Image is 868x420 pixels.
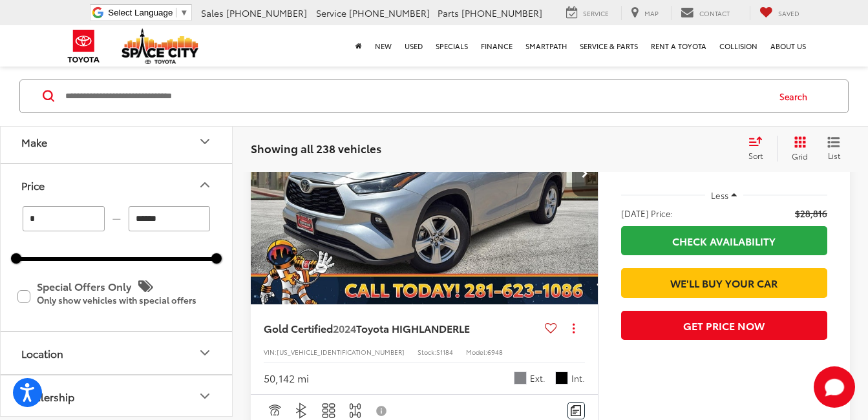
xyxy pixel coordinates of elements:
[17,275,215,318] label: Special Offers Only
[37,296,215,305] p: Only show vehicles with special offers
[64,81,767,112] input: Search by Make, Model, or Keyword
[583,8,609,18] span: Service
[705,184,744,207] button: Less
[530,372,545,384] span: Ext.
[748,150,763,161] span: Sort
[108,8,188,17] a: Select Language​
[176,8,176,17] span: ​
[1,121,233,163] button: MakeMake
[562,317,585,340] button: Actions
[644,25,713,67] a: Rent a Toyota
[818,136,850,162] button: List View
[621,226,827,255] a: Check Availability
[21,179,45,191] div: Price
[571,372,585,384] span: Int.
[321,403,337,419] img: 3rd Row Seating
[264,320,333,335] span: Gold Certified
[567,402,585,419] button: Comments
[778,8,799,18] span: Saved
[197,134,213,150] div: Make
[514,372,527,384] span: Celestial Silver
[418,347,436,357] span: Stock:
[436,347,453,357] span: S1184
[264,347,277,357] span: VIN:
[197,178,213,193] div: Price
[573,323,575,333] span: dropdown dots
[349,25,368,67] a: Home
[21,390,74,403] div: Dealership
[250,43,599,304] div: 2024 Toyota HIGHLANDER LE 0
[671,6,739,20] a: Contact
[814,366,855,408] svg: Start Chat
[556,6,619,20] a: Service
[250,43,599,305] img: 2024 Toyota HIGHLANDER LE
[349,6,430,19] span: [PHONE_NUMBER]
[129,206,211,231] input: maximum Buy price
[621,6,668,20] a: Map
[226,6,307,19] span: [PHONE_NUMBER]
[21,347,63,359] div: Location
[555,372,568,384] span: Black
[795,207,827,220] span: $28,816
[251,140,381,156] span: Showing all 238 vehicles
[573,25,644,67] a: Service & Parts
[347,403,363,419] img: 4WD/AWD
[1,375,233,417] button: DealershipDealership
[264,321,540,335] a: Gold Certified2024Toyota HIGHLANDERLE
[644,8,659,18] span: Map
[316,6,346,19] span: Service
[742,136,777,162] button: Select sort value
[487,347,503,357] span: 6948
[572,151,598,196] button: Next image
[571,405,581,416] img: Comments
[197,389,213,404] div: Dealership
[109,213,125,224] span: —
[764,25,812,67] a: About Us
[21,136,47,148] div: Make
[438,6,459,19] span: Parts
[368,25,398,67] a: New
[767,80,826,112] button: Search
[264,371,309,386] div: 50,142 mi
[333,320,356,335] span: 2024
[777,136,818,162] button: Grid View
[699,8,730,18] span: Contact
[277,347,405,357] span: [US_VEHICLE_IDENTIFICATION_NUMBER]
[474,25,519,67] a: Finance
[750,6,809,20] a: My Saved Vehicles
[180,8,188,17] span: ▼
[356,320,459,335] span: Toyota HIGHLANDER
[250,43,599,304] a: 2024 Toyota HIGHLANDER LE2024 Toyota HIGHLANDER LE2024 Toyota HIGHLANDER LE2024 Toyota HIGHLANDER LE
[122,28,199,64] img: Space City Toyota
[827,150,840,161] span: List
[814,366,855,408] button: Toggle Chat Window
[621,207,673,220] span: [DATE] Price:
[459,320,470,335] span: LE
[466,347,487,357] span: Model:
[266,403,282,419] img: Adaptive Cruise Control
[197,346,213,361] div: Location
[1,332,233,374] button: LocationLocation
[621,268,827,297] a: We'll Buy Your Car
[461,6,542,19] span: [PHONE_NUMBER]
[429,25,474,67] a: Specials
[293,403,310,419] img: Bluetooth®
[23,206,105,231] input: minimum Buy price
[711,189,728,201] span: Less
[398,25,429,67] a: Used
[713,25,764,67] a: Collision
[1,164,233,206] button: PricePrice
[108,8,173,17] span: Select Language
[59,25,108,67] img: Toyota
[519,25,573,67] a: SmartPath
[792,151,808,162] span: Grid
[621,311,827,340] button: Get Price Now
[201,6,224,19] span: Sales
